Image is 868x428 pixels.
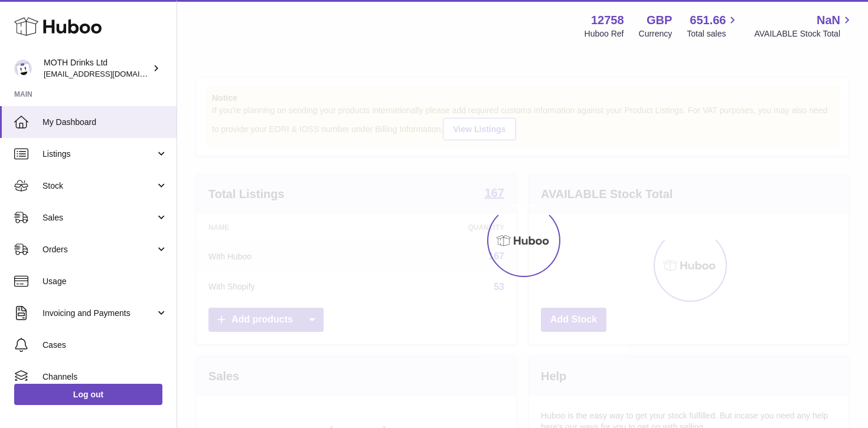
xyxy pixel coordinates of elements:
span: AVAILABLE Stock Total [754,28,854,39]
span: Listings [43,149,155,160]
div: MOTH Drinks Ltd [44,57,150,80]
span: Invoicing and Payments [43,308,155,319]
span: Usage [43,276,168,287]
div: Currency [639,28,673,39]
strong: GBP [647,12,672,28]
span: Total sales [687,28,739,39]
div: Huboo Ref [585,28,624,39]
img: orders@mothdrinks.com [14,60,32,77]
span: Cases [43,340,168,351]
span: Stock [43,180,155,192]
span: Channels [43,371,168,383]
a: Log out [14,384,162,405]
span: Orders [43,244,155,255]
span: Sales [43,212,155,223]
a: 651.66 Total sales [687,12,739,39]
span: NaN [817,12,840,28]
span: [EMAIL_ADDRESS][DOMAIN_NAME] [44,69,174,78]
span: 651.66 [690,12,726,28]
span: My Dashboard [43,117,168,128]
strong: 12758 [591,12,624,28]
a: NaN AVAILABLE Stock Total [754,12,854,39]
